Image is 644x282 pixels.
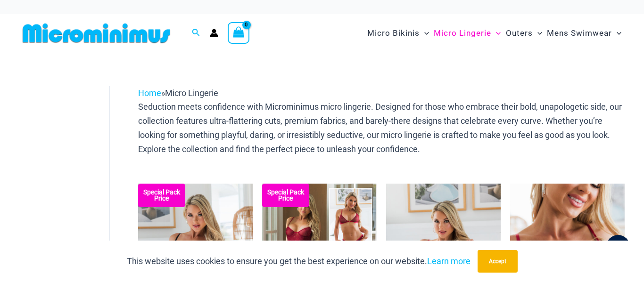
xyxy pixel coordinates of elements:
[127,254,471,268] p: This website uses cookies to ensure you get the best experience on our website.
[434,21,491,45] span: Micro Lingerie
[427,256,471,266] a: Learn more
[547,21,612,45] span: Mens Swimwear
[478,250,518,273] button: Accept
[365,19,431,48] a: Micro BikinisMenu ToggleMenu Toggle
[24,79,108,267] iframe: TrustedSite Certified
[367,21,420,45] span: Micro Bikinis
[491,21,501,45] span: Menu Toggle
[431,19,503,48] a: Micro LingerieMenu ToggleMenu Toggle
[420,21,429,45] span: Menu Toggle
[533,21,542,45] span: Menu Toggle
[228,22,249,44] a: View Shopping Cart, empty
[192,27,200,39] a: Search icon link
[506,21,533,45] span: Outers
[612,21,621,45] span: Menu Toggle
[504,19,545,48] a: OutersMenu ToggleMenu Toggle
[363,17,625,49] nav: Site Navigation
[19,23,174,44] img: MM SHOP LOGO FLAT
[262,189,309,201] b: Special Pack Price
[210,29,218,37] a: Account icon link
[545,19,624,48] a: Mens SwimwearMenu ToggleMenu Toggle
[138,189,185,201] b: Special Pack Price
[138,88,161,98] a: Home
[165,88,218,98] span: Micro Lingerie
[138,88,218,98] span: »
[138,100,625,156] p: Seduction meets confidence with Microminimus micro lingerie. Designed for those who embrace their...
